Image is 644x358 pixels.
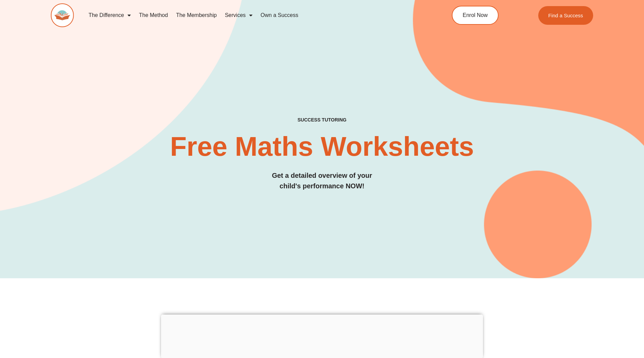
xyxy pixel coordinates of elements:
nav: Menu [84,7,421,23]
a: Enrol Now [452,6,499,25]
a: The Method [135,7,172,23]
a: Own a Success [257,7,302,23]
a: The Difference [84,7,135,23]
span: Enrol Now [463,13,488,18]
a: The Membership [172,7,221,23]
h4: SUCCESS TUTORING​ [51,117,593,123]
a: Services [221,7,256,23]
h2: Free Maths Worksheets​ [51,133,593,160]
iframe: Advertisement [161,315,483,357]
h3: Get a detailed overview of your child's performance NOW! [51,170,593,191]
a: Find a Success [538,6,593,25]
span: Find a Success [548,13,583,18]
